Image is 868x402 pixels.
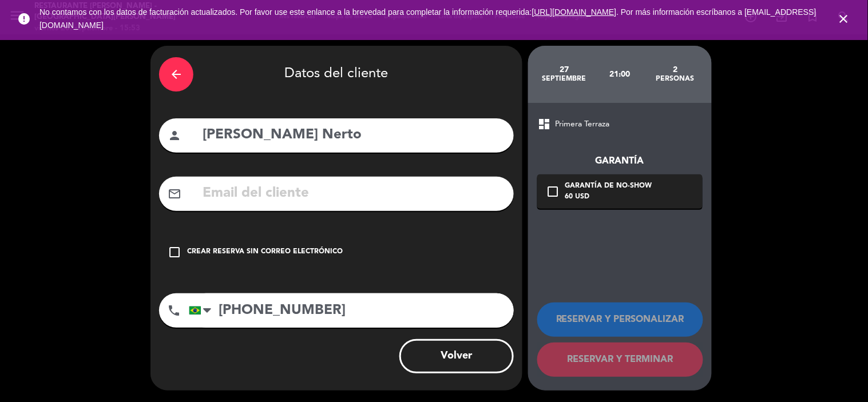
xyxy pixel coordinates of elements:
input: Número de teléfono... [189,293,514,328]
div: 60 USD [565,192,652,203]
a: [URL][DOMAIN_NAME] [532,7,617,17]
button: RESERVAR Y PERSONALIZAR [537,303,703,337]
input: Nombre del cliente [201,124,505,147]
span: dashboard [537,117,551,131]
a: . Por más información escríbanos a [EMAIL_ADDRESS][DOMAIN_NAME] [39,7,817,30]
div: Garantía de no-show [565,181,652,192]
div: Datos del cliente [159,54,514,94]
i: arrow_back [169,67,183,81]
button: RESERVAR Y TERMINAR [537,343,703,377]
div: Garantía [537,154,703,169]
span: Primera Terraza [555,118,610,131]
div: Crear reserva sin correo electrónico [187,246,343,258]
i: close [837,12,851,26]
i: phone [167,304,181,317]
div: Brazil (Brasil): +55 [189,294,216,327]
i: check_box_outline_blank [546,185,560,198]
div: 21:00 [592,54,648,94]
div: 2 [648,65,703,74]
div: personas [648,74,703,83]
i: check_box_outline_blank [168,245,181,259]
i: person [168,129,181,142]
input: Email del cliente [201,182,505,205]
i: error [17,12,31,26]
i: mail_outline [168,187,181,201]
span: No contamos con los datos de facturación actualizados. Por favor use este enlance a la brevedad p... [39,7,817,30]
div: septiembre [537,74,592,83]
button: Volver [399,339,514,373]
div: 27 [537,65,592,74]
